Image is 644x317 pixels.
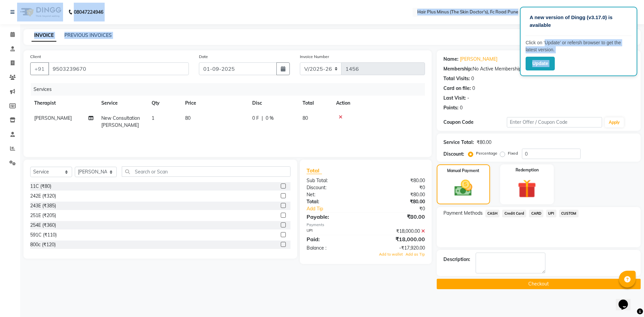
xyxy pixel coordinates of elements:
div: Balance : [302,245,366,252]
th: Total [299,96,332,111]
div: 11C (₹80) [30,183,51,190]
a: PREVIOUS INVOICES [64,32,112,38]
img: _gift.svg [512,177,542,200]
span: 0 F [252,115,259,122]
div: 591C (₹110) [30,231,57,239]
p: Click on ‘Update’ or refersh browser to get the latest version. [526,39,632,53]
div: 254E (₹360) [30,222,56,229]
div: Service Total: [443,139,474,146]
div: ₹80.00 [366,191,430,198]
button: Apply [605,117,624,127]
label: Redemption [516,167,539,173]
div: 0 [460,104,463,111]
div: - [467,95,469,102]
div: 242E (₹320) [30,193,56,200]
span: 1 [152,115,154,121]
b: 08047224946 [74,3,103,21]
a: [PERSON_NAME] [460,56,497,63]
span: | [262,115,263,122]
span: 0 % [266,115,274,122]
span: Add as Tip [406,252,425,257]
div: Description: [443,256,470,263]
button: Checkout [437,279,641,289]
span: CASH [485,210,500,217]
span: Credit Card [502,210,526,217]
div: No Active Membership [443,65,634,72]
div: ₹80.00 [366,177,430,184]
span: CARD [529,210,543,217]
div: 243E (₹385) [30,202,56,209]
th: Price [181,96,248,111]
div: Sub Total: [302,177,366,184]
div: 800c (₹120) [30,241,56,248]
span: CUSTOM [559,210,579,217]
div: ₹80.00 [477,139,491,146]
a: INVOICE [32,30,56,42]
th: Action [332,96,425,111]
span: New Consultation [PERSON_NAME] [101,115,140,128]
button: Update [526,57,555,70]
th: Disc [248,96,299,111]
span: Total [307,167,322,174]
div: Services [31,83,430,96]
div: 251E (₹205) [30,212,56,219]
span: Payment Methods [443,210,483,217]
div: 0 [471,75,474,82]
div: Coupon Code [443,119,507,126]
label: Manual Payment [447,168,479,174]
div: UPI [302,228,366,235]
iframe: chat widget [616,290,637,310]
div: Payable: [302,213,366,221]
label: Client [30,54,41,60]
input: Search or Scan [122,166,290,177]
span: [PERSON_NAME] [34,115,72,121]
label: Date [199,54,208,60]
div: Last Visit: [443,95,466,102]
div: ₹80.00 [366,198,430,205]
div: 0 [472,85,475,92]
div: ₹0 [366,184,430,191]
th: Service [97,96,148,111]
div: ₹18,000.00 [366,228,430,235]
th: Qty [148,96,181,111]
div: Discount: [302,184,366,191]
button: +91 [30,62,49,75]
div: Card on file: [443,85,471,92]
div: ₹80.00 [366,213,430,221]
div: Net: [302,191,366,198]
div: ₹18,000.00 [366,235,430,243]
div: Payments [307,222,425,228]
img: _cash.svg [449,178,478,198]
div: Name: [443,56,459,63]
input: Enter Offer / Coupon Code [507,117,602,127]
div: Membership: [443,65,473,72]
label: Fixed [508,150,518,156]
div: Paid: [302,235,366,243]
div: Discount: [443,151,464,158]
span: UPI [546,210,556,217]
a: Add Tip [302,205,376,212]
label: Percentage [476,150,497,156]
div: Total: [302,198,366,205]
input: Search by Name/Mobile/Email/Code [48,62,189,75]
p: A new version of Dingg (v3.17.0) is available [530,14,628,29]
div: Total Visits: [443,75,470,82]
img: logo [17,3,63,21]
div: Points: [443,104,459,111]
th: Therapist [30,96,97,111]
label: Invoice Number [300,54,329,60]
div: ₹0 [376,205,430,212]
div: -₹17,920.00 [366,245,430,252]
span: 80 [185,115,191,121]
span: Add to wallet [379,252,403,257]
span: 80 [303,115,308,121]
